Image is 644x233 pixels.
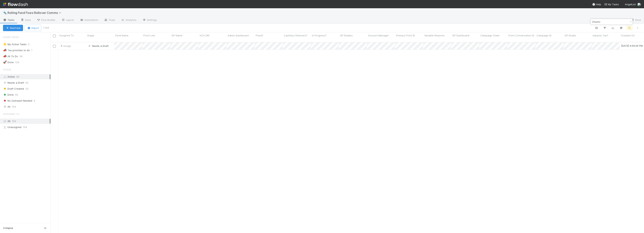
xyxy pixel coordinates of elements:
[3,119,50,124] div: All
[25,86,28,91] span: 20
[115,34,128,37] span: Fund Name
[19,54,26,59] span: 34
[171,34,182,37] span: GP Name
[15,60,23,65] span: 120
[256,34,263,37] span: Fixed?
[23,125,27,130] span: 154
[3,92,14,97] span: Done
[604,3,619,6] span: My Tasks
[59,34,74,37] span: Assigned To
[53,34,56,37] input: Toggle All Rows Selected
[34,98,35,103] span: 9
[3,125,50,130] div: Unassigned
[628,17,644,23] a: Docs
[3,55,7,58] span: 📣
[3,33,19,41] span: Saved Views
[16,75,19,78] span: 94
[3,226,13,230] span: Collapse
[3,86,24,91] span: Draft Created
[12,104,16,109] span: 154
[3,110,19,118] span: Assigned To
[25,25,41,31] button: Import
[143,34,155,37] span: Front Link
[3,60,14,65] div: Done
[28,42,33,47] span: 0
[139,17,160,23] a: Settings
[396,34,415,37] span: Primary Front ID
[592,2,601,6] div: Help
[37,18,55,22] span: Flow Builder
[3,42,27,47] div: My Active Tasks
[12,120,16,123] span: 154
[60,44,71,48] span: Assign
[625,3,636,6] span: AngelList
[621,34,635,37] span: Created On
[3,66,11,73] span: Stage
[452,34,469,37] span: GP Dashboard
[368,34,389,37] span: Account Manager
[3,43,7,46] span: ⭐
[58,17,77,23] a: Layout
[593,34,608,37] span: Impacts Tax?
[284,34,307,37] span: Cashless Rollovers?
[25,80,28,85] span: 65
[3,104,50,109] div: All
[537,34,552,37] span: Campaign ID
[312,34,326,37] span: In Progress?
[87,34,94,37] span: Stage
[621,44,643,48] div: [DATE] 4:59:26 PM
[3,98,32,103] span: No Outreach Needed
[15,92,18,97] span: 60
[31,48,36,53] span: 1
[3,11,7,14] span: 🔩
[18,17,34,23] a: Data
[7,11,63,15] span: Rolling Fund Fixes Rollover Comms
[43,26,49,29] small: 1 task
[200,34,209,37] span: VCA DRI
[3,18,15,22] span: Tasks
[508,34,534,37] span: Front Conversation ID
[424,34,445,37] span: Variable Reasons
[53,45,56,48] input: Toggle Row Selected
[565,34,576,37] span: GP Emails
[591,19,629,24] input: Search...
[92,44,109,47] span: Needs a Draft
[3,48,30,53] div: Tax priorities to do
[637,3,641,6] img: avatar_e8864cf0-19e8-4fe1-83d1-96e6bcd27180.png
[3,74,50,79] div: Active
[340,34,353,37] span: GP Emailss
[3,80,24,85] span: Needs a Draft
[77,17,101,23] a: Automation
[3,54,18,59] div: All To Do
[3,25,23,31] button: NewTask
[3,61,7,64] span: 🚀
[3,1,28,7] img: logo-inverted-e16ddd16eac7371096b0.svg
[480,34,499,37] span: Campaign State
[118,17,139,23] a: Analytics
[101,17,118,23] a: Team
[228,34,249,37] span: Admin Dashboard
[3,49,7,52] span: 📣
